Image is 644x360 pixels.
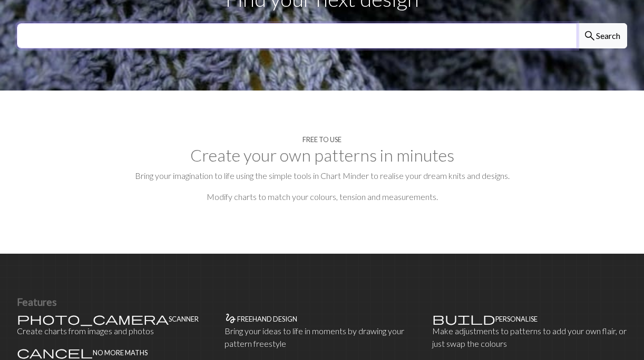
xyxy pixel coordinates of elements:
[583,28,596,43] span: search
[225,311,237,326] span: gesture
[432,325,627,350] p: Make adjustments to patterns to add your own flair, or just swap the colours
[17,311,169,326] span: photo_camera
[225,325,419,350] p: Bring your ideas to life in moments by drawing your pattern freestyle
[17,145,627,165] h2: Create your own patterns in minutes
[93,349,148,357] h4: No more maths
[17,325,212,337] p: Create charts from images and photos
[495,315,538,323] h4: Personalise
[237,315,297,323] h4: Freehand design
[17,345,93,359] span: cancel
[577,23,627,48] button: Search
[432,311,495,326] span: build
[169,315,199,323] h4: Scanner
[303,136,341,144] h4: Free to use
[17,169,627,182] p: Bring your imagination to life using the simple tools in Chart Minder to realise your dream knits...
[17,191,627,203] p: Modify charts to match your colours, tension and measurements.
[17,296,627,308] h3: Features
